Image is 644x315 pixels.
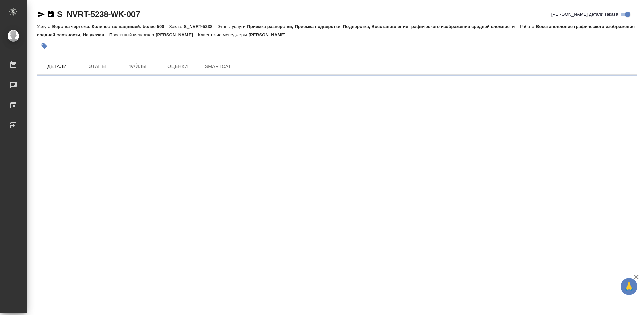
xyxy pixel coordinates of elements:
p: [PERSON_NAME] [249,32,291,37]
span: Файлы [121,62,154,71]
p: Заказ: [169,24,184,29]
p: S_NVRT-5238 [184,24,217,29]
p: Этапы услуги [218,24,247,29]
p: Работа [520,24,536,29]
span: Оценки [162,62,194,71]
span: 🙏 [623,279,635,294]
button: Добавить тэг [37,39,52,53]
button: Скопировать ссылку для ЯМессенджера [37,10,45,18]
p: Верстка чертежа. Количество надписей: более 500 [52,24,169,29]
span: SmartCat [202,62,234,71]
p: Проектный менеджер [109,32,156,37]
p: [PERSON_NAME] [156,32,198,37]
p: Услуга [37,24,52,29]
p: Приемка разверстки, Приемка подверстки, Подверстка, Восстановление графического изображения средн... [247,24,520,29]
button: 🙏 [621,278,637,295]
a: S_NVRT-5238-WK-007 [57,10,140,19]
span: Этапы [81,62,113,71]
span: [PERSON_NAME] детали заказа [551,11,618,18]
p: Клиентские менеджеры [198,32,249,37]
span: Детали [41,62,73,71]
button: Скопировать ссылку [47,10,55,18]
